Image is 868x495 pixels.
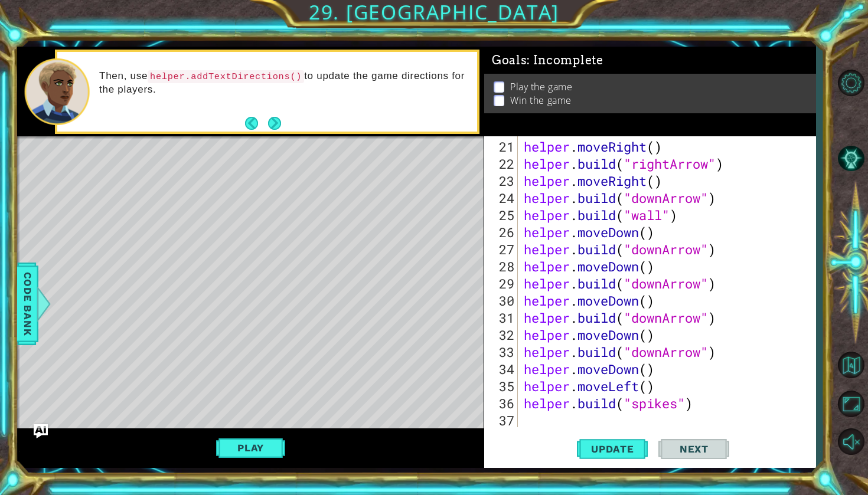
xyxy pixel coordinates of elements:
[487,172,518,189] div: 23
[487,189,518,206] div: 24
[834,348,868,382] button: Back to Map
[487,138,518,155] div: 21
[487,326,518,343] div: 32
[487,241,518,258] div: 27
[487,155,518,172] div: 22
[34,424,48,438] button: Ask AI
[668,443,720,455] span: Next
[834,386,868,421] button: Maximize Browser
[658,432,729,466] button: Next
[487,258,518,275] div: 28
[510,94,572,107] p: Win the game
[834,346,868,385] a: Back to Map
[487,360,518,378] div: 34
[487,378,518,395] div: 35
[834,424,868,458] button: Unmute
[492,53,603,68] span: Goals
[834,66,868,100] button: Level Options
[487,412,518,429] div: 37
[245,117,268,130] button: Back
[579,443,646,455] span: Update
[487,395,518,412] div: 36
[834,142,868,176] button: AI Hint
[268,117,281,130] button: Next
[17,136,563,484] div: Level Map
[99,70,469,96] p: Then, use to update the game directions for the players.
[487,224,518,241] div: 26
[510,80,572,93] p: Play the game
[18,267,37,339] span: Code Bank
[577,432,648,466] button: Update
[487,275,518,292] div: 29
[216,437,285,459] button: Play
[487,309,518,326] div: 31
[487,206,518,224] div: 25
[487,292,518,309] div: 30
[148,70,304,83] code: helper.addTextDirections()
[487,343,518,360] div: 33
[527,53,603,67] span: : Incomplete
